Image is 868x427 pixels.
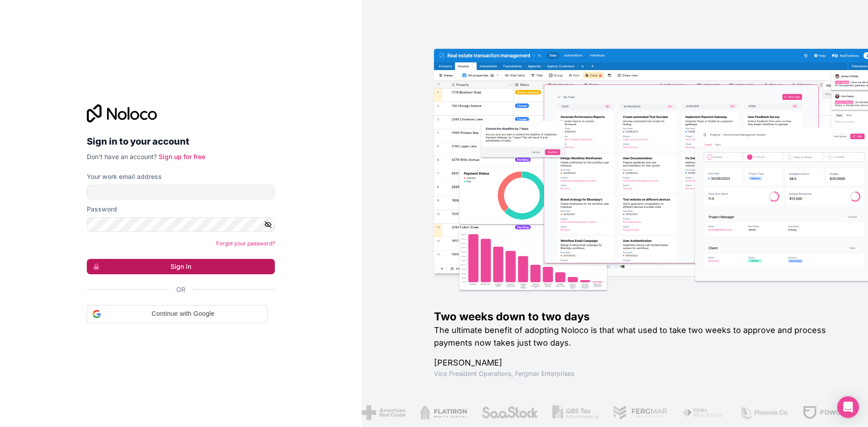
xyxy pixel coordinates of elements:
[465,405,522,420] img: /assets/saastock-C6Zbiodz.png
[597,405,652,420] img: /assets/fergmar-CudnrXN5.png
[87,185,275,199] input: Email address
[723,405,772,420] img: /assets/phoenix-BREaitsQ.png
[786,405,839,420] img: /assets/fdworks-Bi04fVtw.png
[434,357,839,369] h1: [PERSON_NAME]
[666,405,709,420] img: /assets/fiera-fwj2N5v4.png
[434,369,839,378] h1: Vice President Operations , Fergmar Enterprises
[345,405,389,420] img: /assets/american-red-cross-BAupjrZR.png
[159,153,205,160] a: Sign up for free
[837,396,859,418] div: Open Intercom Messenger
[434,310,839,324] h1: Two weeks down to two days
[87,153,157,160] span: Don't have an account?
[176,285,185,294] span: Or
[434,324,839,349] h2: The ultimate benefit of adopting Noloco is that what used to take two weeks to approve and proces...
[87,205,117,214] label: Password
[537,405,583,420] img: /assets/gbstax-C-GtDUiK.png
[87,259,275,274] button: Sign in
[87,133,275,150] h2: Sign in to your account
[404,405,451,420] img: /assets/flatiron-C8eUkumj.png
[104,309,262,319] span: Continue with Google
[87,172,162,181] label: Your work email address
[87,217,275,232] input: Password
[216,240,275,247] a: Forgot your password?
[87,305,268,323] div: Continue with Google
